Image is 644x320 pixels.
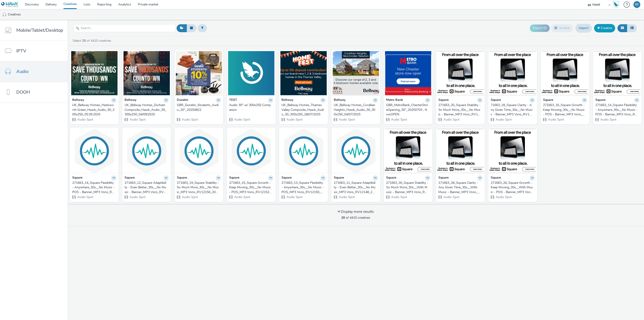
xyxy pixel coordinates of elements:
[129,195,146,199] span: Audio Spot
[181,195,198,199] span: Audio Spot
[443,195,459,199] span: Audio Spot
[386,103,430,117] a: GBR_MetroBank_ChesterStoreOpening_30"_20250703 ; NowOPEN
[490,51,536,95] img: 71663_18_Square Clarity - Any Given Time_30s__No Music - Banner_MP3 Vsns_RV12155_20250702 visual
[334,175,344,181] strong: Square
[627,24,637,32] button: Table
[16,89,30,95] span: DOOH
[281,103,324,117] div: UK_Bellway Homes_Thames Valley Composite_Hawk_Audio_30_300x250_28/07/2025
[125,175,135,181] strong: Square
[16,68,29,75] span: Audio
[72,103,115,117] div: UK_Bellway Homes_Hedsworth Green_Hawk_Audio_30_300x250_05.09.2025
[281,103,326,117] a: UK_Bellway Homes_Thames Valley Composite_Hawk_Audio_30_300x250_28/07/2025
[72,181,116,194] a: 271663_14_Square Flexibility - Anywhere_30s__No Music - POS - Banner_MP3 Vsns_RV12151_20250702
[177,181,219,194] div: 271663_19_Square Stability - So Much More_30s__No Music_MP3 Vsns_RV12156_20250702
[543,103,587,117] a: 271663_16_Square Growth - Keep Moving_30s__No Music - POS - Banner_MP3 Vsns_RV12153_20250702
[386,175,396,181] strong: Square
[490,129,536,173] img: 271663_26_Square Growth - Keep Moving_30s__With Music - POS - Banner_MP3 Vsns_RV1214._20250702 vi...
[72,175,82,181] strong: Square
[177,103,219,112] div: GBR_Dunelm_Students_Audio_20"_20250822
[438,103,483,117] a: 271663_20_Square Stability - So Much More_30s__No Music - Banner_MP3 Vsns_RV12157_20250702
[595,103,638,117] div: 271663_14_Square Flexibility - Anywhere_30s__No Music - POS - Banner_MP3 Vsns_RV12151_20250702
[281,181,324,194] div: 271663_13_Square Flexibility - Anywhere_30s__No Music - POS_MP3 Vsns_RV12150_20250702
[123,129,170,173] img: 271663_12_Square Adaptibility - Even Better_30s__No Music - Banner_MP3 Vsns_RV12149_20250702 visual
[177,175,187,181] strong: Square
[437,51,484,95] img: 271663_20_Square Stability - So Much More_30s__No Music - Banner_MP3 Vsns_RV12157_20250702 visual
[129,117,146,122] span: Audio Spot
[595,103,639,117] a: 271663_14_Square Flexibility - Anywhere_30s__No Music - POS - Banner_MP3 Vsns_RV12151_20250702
[281,175,292,181] strong: Square
[280,129,327,173] img: 271663_13_Square Flexibility - Anywhere_30s__No Music - POS_MP3 Vsns_RV12150_20250702 visual
[491,181,535,194] a: 271663_26_Square Growth - Keep Moving_30s__With Music - POS - Banner_MP3 Vsns_RV1214._20250702
[123,51,170,95] img: UK_Bellway Homes_Durham Composite_Hawk_Audio_30_300x250_04/09/2025 visual
[438,175,449,181] strong: Square
[71,51,118,95] img: UK_Bellway Homes_Hedsworth Green_Hawk_Audio_30_300x250_05.09.2025 visual
[594,51,641,95] img: 271663_14_Square Flexibility - Anywhere_30s__No Music - POS - Banner_MP3 Vsns_RV12151_20250702 vi...
[333,129,379,173] img: 271663_11_Square Adaptibility - Even Better_30s__No Music_MP3 Vsns_RV12148_20250702 visual
[286,117,303,122] span: Audio Spot
[551,24,573,32] button: Archive
[77,117,93,122] span: Audio Spot
[228,51,274,95] img: Audio 30" w/ 300x250 Companion visual
[491,181,533,194] div: 271663_26_Square Growth - Keep Moving_30s__With Music - POS - Banner_MP3 Vsns_RV1214._20250702
[613,1,620,8] img: Hawk Academy
[438,181,483,194] a: 271663_28_Square Clarity - Any Given Time_30s__With Music - Banner_MP3 Vsns_RV12145_20250702
[228,129,274,173] img: 271663_15_Square Growth - Keep Moving_30s__No Music - POS_MP3 Vsns_RV12152_20250702 visual
[543,103,585,117] div: 271663_16_Square Growth - Keep Moving_30s__No Music - POS - Banner_MP3 Vsns_RV12153_20250702
[82,39,86,43] strong: 20
[71,129,118,173] img: 271663_14_Square Flexibility - Anywhere_30s__No Music - POS - Banner_MP3 Vsns_RV12151_20250702 vi...
[72,39,113,43] a: Select of 4410 creatives
[334,181,378,194] a: 271663_11_Square Adaptibility - Even Better_30s__No Music_MP3 Vsns_RV12148_20250702
[386,181,428,194] div: 271663_30_Square Stability - So Much More_30s__With Music - Banner_MP3 Vsns_RV12147_20250702
[16,48,26,54] span: IPTV
[341,216,345,220] strong: 20
[2,12,7,17] img: audio
[125,181,167,194] div: 271663_12_Square Adaptibility - Even Better_30s__No Music - Banner_MP3 Vsns_RV12149_20250702
[385,129,431,173] img: 271663_30_Square Stability - So Much More_30s__With Music - Banner_MP3 Vsns_RV12147_20250702 visual
[334,181,376,194] div: 271663_11_Square Adaptibility - Even Better_30s__No Music_MP3 Vsns_RV12148_20250702
[391,195,407,199] span: Audio Spot
[575,24,592,32] a: Import
[338,195,355,199] span: Audio Spot
[338,209,374,214] div: Display more results
[341,216,370,220] span: of 4410 creatives
[229,175,239,181] strong: Square
[334,103,378,117] a: UK_Bellway Homes_Corallian Heights_Hawk_Audio_30_300x250_04/07/2025
[280,51,327,95] img: UK_Bellway Homes_Thames Valley Composite_Hawk_Audio_30_300x250_28/07/2025 visual
[438,103,481,117] div: 271663_20_Square Stability - So Much More_30s__No Music - Banner_MP3 Vsns_RV12157_20250702
[491,98,501,103] strong: Square
[176,129,222,173] img: 271663_19_Square Stability - So Much More_30s__No Music_MP3 Vsns_RV12156_20250702 visual
[386,98,403,103] strong: Metro Bank
[338,117,355,122] span: Audio Spot
[386,103,428,117] div: GBR_MetroBank_ChesterStoreOpening_30"_20250703 ; NowOPEN
[543,98,553,103] strong: Square
[229,181,273,194] a: 271663_15_Square Growth - Keep Moving_30s__No Music - POS_MP3 Vsns_RV12152_20250702
[491,103,535,117] a: 71663_18_Square Clarity - Any Given Time_30s__No Music - Banner_MP3 Vsns_RV12155_20250702
[74,24,175,32] input: Search...
[443,117,459,122] span: Audio Spot
[125,98,136,103] strong: Bellway
[1,2,19,7] img: undefined Logo
[438,98,449,103] strong: Square
[595,98,606,103] strong: Square
[491,175,501,181] strong: Square
[234,195,250,199] span: Audio Spot
[491,103,533,117] div: 71663_18_Square Clarity - Any Given Time_30s__No Music - Banner_MP3 Vsns_RV12155_20250702
[229,181,272,194] div: 271663_15_Square Growth - Keep Moving_30s__No Music - POS_MP3 Vsns_RV12152_20250702
[334,98,346,103] strong: Bellway
[176,51,222,95] img: GBR_Dunelm_Students_Audio_20"_20250822 visual
[495,195,512,199] span: Audio Spot
[77,195,93,199] span: Audio Spot
[613,1,621,8] a: Hawk Academy
[438,181,481,194] div: 271663_28_Square Clarity - Any Given Time_30s__With Music - Banner_MP3 Vsns_RV12145_20250702
[234,117,250,122] span: Audio Spot
[72,98,84,103] strong: Bellway
[437,129,484,173] img: 271663_28_Square Clarity - Any Given Time_30s__With Music - Banner_MP3 Vsns_RV12145_20250702 visual
[229,98,237,103] strong: TEST
[530,24,550,32] button: Export ID
[385,51,431,95] img: GBR_MetroBank_ChesterStoreOpening_30"_20250703 ; NowOPEN visual
[177,103,221,112] a: GBR_Dunelm_Students_Audio_20"_20250822
[618,24,627,32] button: Grid
[229,103,272,112] div: Audio 30" w/ 300x250 Companion
[495,117,512,122] span: Audio Spot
